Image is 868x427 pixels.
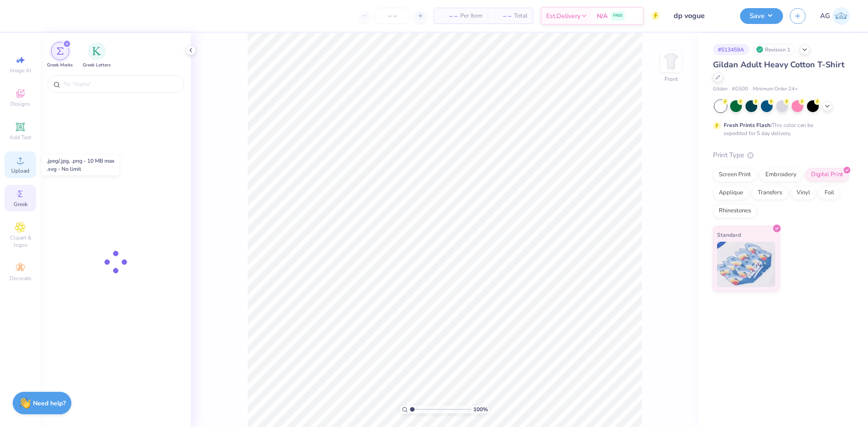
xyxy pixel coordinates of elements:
[83,42,111,69] button: filter button
[717,242,775,287] img: Standard
[820,11,830,21] span: AG
[832,7,850,25] img: Aljosh Eyron Garcia
[9,275,31,282] span: Decorate
[667,7,733,25] input: Untitled Design
[754,44,795,55] div: Revision 1
[546,11,580,21] span: Est. Delivery
[713,186,749,200] div: Applique
[613,13,623,19] span: FREE
[753,85,798,93] span: Minimum Order: 24 +
[83,62,111,69] span: Greek Letters
[713,204,757,218] div: Rhinestones
[732,85,748,93] span: # G500
[5,234,36,249] span: Clipart & logos
[473,405,488,413] span: 100 %
[83,42,111,69] div: filter for Greek Letters
[759,168,802,182] div: Embroidery
[57,47,64,55] img: Greek Marks Image
[665,75,678,83] div: Front
[460,11,482,21] span: Per Item
[713,59,844,70] span: Gildan Adult Heavy Cotton T-Shirt
[514,11,528,21] span: Total
[820,7,850,25] a: AG
[375,8,410,24] input: – –
[10,100,30,108] span: Designs
[597,11,608,21] span: N/A
[724,122,772,129] strong: Fresh Prints Flash:
[14,201,28,208] span: Greek
[92,47,101,56] img: Greek Letters Image
[33,399,66,408] strong: Need help?
[713,168,757,182] div: Screen Print
[47,62,73,69] span: Greek Marks
[11,167,29,174] span: Upload
[717,230,741,239] span: Standard
[740,8,783,24] button: Save
[47,165,114,173] div: .svg - No limit
[493,11,511,21] span: – –
[713,150,850,160] div: Print Type
[662,52,680,70] img: Front
[752,186,788,200] div: Transfers
[10,67,31,74] span: Image AI
[62,80,178,89] input: Try "Alpha"
[439,11,458,21] span: – –
[819,186,840,200] div: Foil
[724,121,835,137] div: This color can be expedited for 5 day delivery.
[9,134,31,141] span: Add Text
[805,168,849,182] div: Digital Print
[791,186,816,200] div: Vinyl
[713,44,749,55] div: # 513459A
[47,42,73,69] div: filter for Greek Marks
[47,157,114,165] div: .jpeg/.jpg, .png - 10 MB max
[713,85,727,93] span: Gildan
[47,42,73,69] button: filter button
